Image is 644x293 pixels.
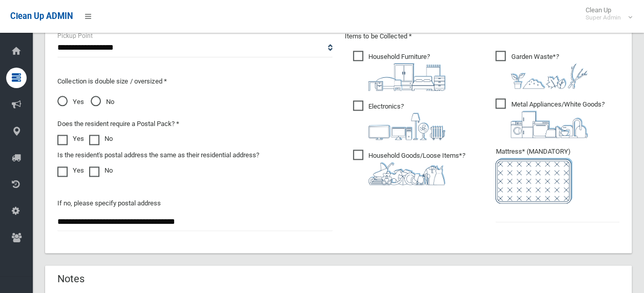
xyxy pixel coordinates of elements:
label: No [89,164,113,177]
label: Is the resident's postal address the same as their residential address? [57,149,259,161]
span: Clean Up ADMIN [10,11,73,21]
small: Super Admin [586,14,621,22]
span: Clean Up [580,6,631,22]
img: 394712a680b73dbc3d2a6a3a7ffe5a07.png [368,113,445,140]
label: If no, please specify postal address [57,197,161,210]
span: Metal Appliances/White Goods [495,98,604,138]
i: ? [368,102,445,140]
span: Mattress* (MANDATORY) [495,148,619,203]
img: 4fd8a5c772b2c999c83690221e5242e0.png [511,63,588,89]
i: ? [368,53,445,91]
span: Household Goods/Loose Items* [353,150,465,185]
label: Yes [57,133,84,145]
i: ? [511,100,604,138]
span: Household Furniture [353,51,445,91]
img: e7408bece873d2c1783593a074e5cb2f.png [495,158,572,203]
span: Yes [57,96,84,108]
p: Items to be Collected * [345,30,620,43]
p: Collection is double size / oversized * [57,75,333,88]
label: No [89,133,113,145]
i: ? [368,152,465,185]
img: aa9efdbe659d29b613fca23ba79d85cb.png [368,63,445,91]
label: Does the resident require a Postal Pack? * [57,118,179,130]
img: 36c1b0289cb1767239cdd3de9e694f19.png [511,111,588,138]
img: b13cc3517677393f34c0a387616ef184.png [368,162,445,185]
label: Yes [57,164,84,177]
header: Notes [45,269,97,289]
span: No [91,96,114,108]
span: Garden Waste* [495,51,588,89]
i: ? [511,53,588,89]
span: Electronics [353,100,445,140]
